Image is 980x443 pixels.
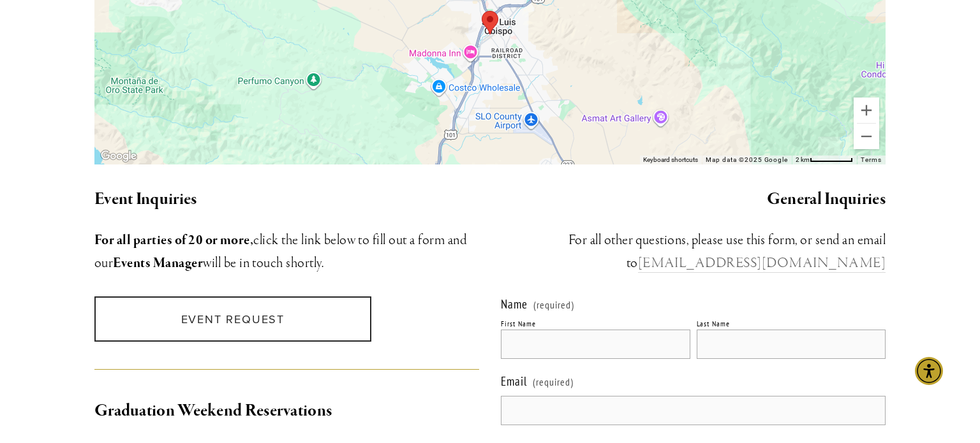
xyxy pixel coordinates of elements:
[792,156,857,164] button: Map Scale: 2 km per 64 pixels
[113,254,203,272] strong: Events Manager
[861,156,882,163] a: Terms
[706,156,788,163] span: Map data ©2025 Google
[796,156,810,163] span: 2 km
[638,254,886,273] a: [EMAIL_ADDRESS][DOMAIN_NAME]
[94,186,479,213] h2: Event Inquiries
[501,186,886,213] h2: General Inquiries
[643,156,698,164] button: Keyboard shortcuts
[94,229,479,275] h3: click the link below to fill out a form and our will be in touch shortly.
[94,231,253,249] strong: For all parties of 20 or more,
[697,319,731,328] div: Last Name
[915,357,943,385] div: Accessibility Menu
[854,98,879,123] button: Zoom in
[501,374,527,389] span: Email
[533,300,574,310] span: (required)
[98,148,140,164] img: Google
[501,296,528,312] span: Name
[477,6,503,40] div: NOVO Restaurant Lounge 726 Higuera Street San Luis Obispo, CA, 93401, United States
[98,148,140,164] a: Open this area in Google Maps (opens a new window)
[501,229,886,275] h3: ​For all other questions, please use this form, or send an email to
[94,296,371,342] a: Event Request
[533,370,574,393] span: (required)
[501,319,536,328] div: First Name
[854,124,879,149] button: Zoom out
[94,398,479,425] h2: Graduation Weekend Reservations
